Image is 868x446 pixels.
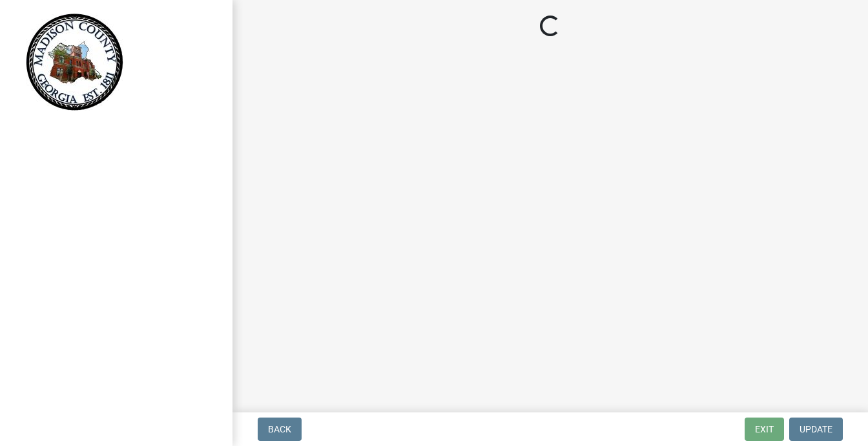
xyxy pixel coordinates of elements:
[26,14,123,111] img: Madison County, Georgia
[268,424,291,434] span: Back
[258,418,302,441] button: Back
[789,418,843,441] button: Update
[800,424,832,434] span: Update
[745,418,784,441] button: Exit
